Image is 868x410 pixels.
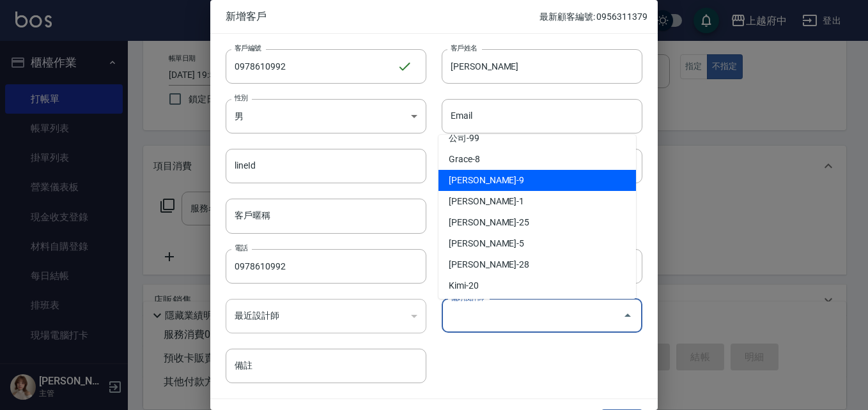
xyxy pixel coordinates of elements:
label: 客戶姓名 [451,43,477,53]
label: 性別 [235,93,248,103]
label: 偏好設計師 [451,293,484,303]
div: 男 [226,99,426,133]
label: 客戶編號 [235,43,261,53]
li: Kimi-20 [438,275,636,296]
button: Close [617,305,638,326]
li: 公司-99 [438,128,636,149]
li: 黎黎-3 [438,296,636,317]
li: Grace-8 [438,149,636,170]
li: [PERSON_NAME]-28 [438,254,636,275]
li: [PERSON_NAME]-25 [438,212,636,233]
p: 最新顧客編號: 0956311379 [539,10,647,24]
li: [PERSON_NAME]-9 [438,170,636,191]
span: 新增客戶 [226,10,539,23]
li: [PERSON_NAME]-1 [438,191,636,212]
label: 電話 [235,243,248,253]
li: [PERSON_NAME]-5 [438,233,636,254]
